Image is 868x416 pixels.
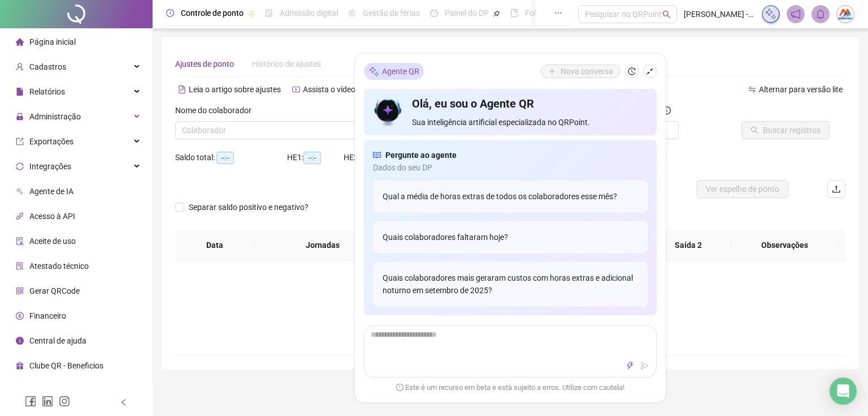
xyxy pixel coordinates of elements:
img: sparkle-icon.fc2bf0ac1784a2077858766a79e2daf3.svg [368,65,380,77]
div: Agente QR [364,63,424,80]
span: dollar [16,312,24,320]
span: home [16,38,24,46]
span: instagram [59,396,70,407]
button: Buscar registros [741,121,830,139]
span: Central de ajuda [29,336,86,345]
span: upload [832,185,841,194]
span: bell [815,9,826,19]
span: export [16,138,24,145]
span: history [628,67,636,75]
span: Assista o vídeo [303,85,355,94]
span: solution [16,262,24,270]
span: Agente de IA [29,187,73,196]
th: Data [175,230,254,261]
th: Jornadas [254,230,391,261]
div: Open Intercom Messenger [830,378,857,405]
span: Controle de ponto [181,8,244,18]
span: shrink [646,67,654,75]
span: Clube QR - Beneficios [29,361,103,370]
button: send [638,359,652,372]
span: api [16,212,24,220]
h4: Olá, eu sou o Agente QR [412,96,648,111]
div: HE 1: [287,151,344,164]
span: [PERSON_NAME] - M.A. INTERNET [684,8,755,20]
img: sparkle-icon.fc2bf0ac1784a2077858766a79e2daf3.svg [765,8,777,20]
span: Relatórios [29,87,65,96]
span: Integrações [29,162,71,171]
span: Ajustes de ponto [175,59,234,68]
div: Saldo total: [175,151,287,164]
span: Gerar QRCode [29,286,80,295]
span: Página inicial [29,37,76,46]
span: pushpin [493,10,500,17]
span: lock [16,113,24,121]
span: Gestão de férias [363,8,420,18]
button: thunderbolt [623,359,637,372]
span: --:-- [303,152,321,164]
span: Financeiro [29,311,66,320]
span: audit [16,237,24,245]
span: gift [16,362,24,370]
span: facebook [25,396,36,407]
span: read [373,149,381,161]
span: Administração [29,112,81,121]
span: Atestado técnico [29,261,89,271]
span: file [16,88,24,96]
div: Qual a média de horas extras de todos os colaboradores esse mês? [373,181,648,212]
span: Histórico de ajustes [252,59,321,68]
span: Pergunte ao agente [385,149,457,161]
div: Quais colaboradores mais geraram custos com horas extras e adicional noturno em setembro de 2025? [373,262,648,306]
span: Dados do seu DP [373,161,648,174]
button: Nova conversa [541,65,620,78]
span: sync [16,162,24,170]
div: Quais colaboradores faltaram hoje? [373,221,648,253]
span: Leia o artigo sobre ajustes [189,85,281,94]
span: notification [791,9,801,19]
span: left [120,398,128,406]
span: Este é um recurso em beta e está sujeito a erros. Utilize com cautela! [396,382,624,393]
span: exclamation-circle [396,383,403,391]
th: Saída 2 [646,230,731,261]
img: 89085 [837,6,854,23]
span: thunderbolt [626,362,634,370]
button: Ver espelho de ponto [697,180,788,198]
span: file-text [178,85,186,93]
label: Nome do colaborador [175,104,259,117]
span: book [510,9,518,17]
span: swap [748,85,756,93]
span: Separar saldo positivo e negativo? [184,201,313,213]
span: ellipsis [554,9,562,17]
span: info-circle [16,337,24,345]
span: file-done [265,9,273,17]
span: Admissão digital [280,8,338,18]
span: info-circle [663,106,671,114]
span: Painel do DP [445,8,489,18]
span: user-add [16,63,24,71]
span: search [662,10,671,19]
span: Observações [740,239,830,251]
span: qrcode [16,287,24,295]
span: pushpin [248,10,255,17]
span: Exportações [29,137,73,146]
span: dashboard [430,9,438,17]
img: icon [373,96,403,128]
span: --:-- [216,152,234,164]
span: Folha de pagamento [525,8,597,18]
span: Acesso à API [29,212,75,221]
span: Aceite de uso [29,237,76,246]
span: clock-circle [166,9,174,17]
span: linkedin [42,396,53,407]
span: youtube [292,85,300,93]
span: Cadastros [29,62,66,71]
th: Observações [731,230,839,261]
span: sun [348,9,356,17]
span: Alternar para versão lite [759,85,843,94]
span: Sua inteligência artificial especializada no QRPoint. [412,116,648,128]
div: Não há dados [189,315,832,328]
div: HE 2: [344,151,400,164]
